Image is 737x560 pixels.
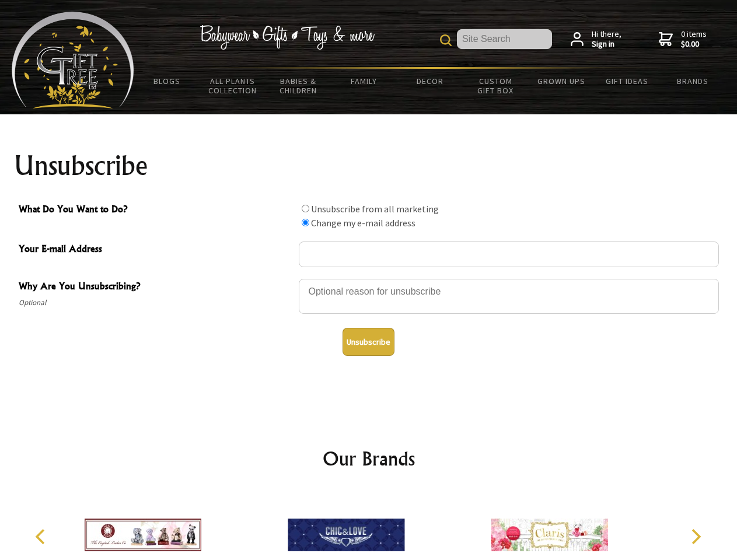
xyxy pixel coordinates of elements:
[23,444,714,473] h2: Our Brands
[302,205,309,212] input: What Do You Want to Do?
[299,242,719,267] input: Your E-mail Address
[200,25,375,50] img: Babywear - Gifts - Toys & more
[681,39,707,50] strong: $0.00
[592,39,621,50] strong: Sign in
[592,29,621,50] span: Hi there,
[200,69,266,103] a: All Plants Collection
[29,524,55,549] button: Previous
[19,296,293,310] span: Optional
[19,279,293,296] span: Why Are You Unsubscribing?
[299,279,719,314] textarea: Why Are You Unsubscribing?
[311,217,415,229] label: Change my e-mail address
[463,69,529,103] a: Custom Gift Box
[660,69,726,93] a: Brands
[659,29,707,50] a: 0 items$0.00
[397,69,463,93] a: Decor
[134,69,200,93] a: BLOGS
[12,12,134,108] img: Babyware - Gifts - Toys and more...
[302,219,309,226] input: What Do You Want to Do?
[14,152,724,180] h1: Unsubscribe
[594,69,660,93] a: Gift Ideas
[457,29,552,49] input: Site Search
[683,524,708,549] button: Next
[681,29,707,50] span: 0 items
[266,69,331,103] a: Babies & Children
[343,328,394,356] button: Unsubscribe
[528,69,594,93] a: Grown Ups
[331,69,397,93] a: Family
[311,203,439,215] label: Unsubscribe from all marketing
[571,29,621,50] a: Hi there,Sign in
[19,202,293,219] span: What Do You Want to Do?
[440,34,452,46] img: product search
[19,242,293,258] span: Your E-mail Address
